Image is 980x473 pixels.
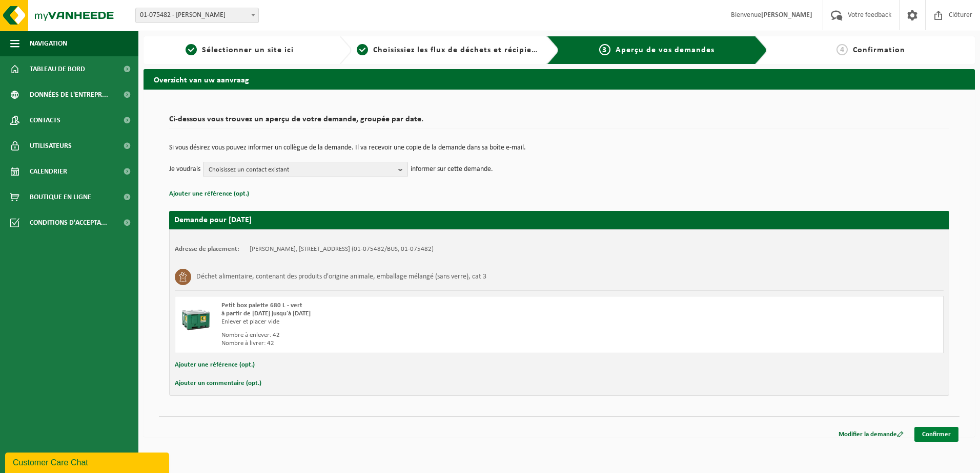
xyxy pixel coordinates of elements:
a: Modifier la demande [831,427,911,442]
span: Calendrier [30,159,67,184]
iframe: chat widget [5,450,171,473]
span: Utilisateurs [30,133,72,159]
h2: Overzicht van uw aanvraag [144,69,975,89]
span: Navigation [30,31,67,56]
span: Aperçu de vos demandes [616,46,714,54]
a: 2Choisissiez les flux de déchets et récipients [357,44,539,56]
img: PB-LB-0680-HPE-GN-01.png [180,302,211,332]
h3: Déchet alimentaire, contenant des produits d'origine animale, emballage mélangé (sans verre), cat 3 [196,269,486,285]
strong: Demande pour [DATE] [174,216,252,224]
p: informer sur cette demande. [411,162,493,177]
button: Choisissez un contact existant [203,162,408,177]
span: Choisissez un contact existant [209,162,394,178]
p: Je voudrais [169,162,200,177]
p: Si vous désirez vous pouvez informer un collègue de la demande. Il va recevoir une copie de la de... [169,144,949,152]
a: 1Sélectionner un site ici [149,44,331,56]
span: Boutique en ligne [30,184,91,210]
span: 3 [599,44,610,55]
span: Tableau de bord [30,56,85,82]
span: Confirmation [853,46,905,54]
td: [PERSON_NAME], [STREET_ADDRESS] (01-075482/BUS, 01-075482) [250,245,434,253]
div: Nombre à enlever: 42 [221,331,600,339]
span: Petit box palette 680 L - vert [221,302,302,309]
button: Ajouter une référence (opt.) [169,187,249,201]
span: 01-075482 - PERE OLIVE - ANDENNE [135,8,259,23]
strong: à partir de [DATE] jusqu'à [DATE] [221,310,311,317]
span: Données de l'entrepr... [30,82,108,107]
div: Nombre à livrer: 42 [221,339,600,348]
span: 1 [186,44,197,55]
span: Choisissiez les flux de déchets et récipients [373,46,544,54]
span: Contacts [30,107,60,133]
span: 01-075482 - PERE OLIVE - ANDENNE [136,8,258,23]
button: Ajouter une référence (opt.) [175,358,255,372]
span: 2 [357,44,368,55]
span: 4 [836,44,848,55]
button: Ajouter un commentaire (opt.) [175,377,261,390]
strong: Adresse de placement: [175,246,239,252]
a: Confirmer [914,427,958,442]
span: Conditions d'accepta... [30,210,107,235]
span: Sélectionner un site ici [202,46,294,54]
div: Enlever et placer vide [221,318,600,326]
strong: [PERSON_NAME] [761,11,812,19]
h2: Ci-dessous vous trouvez un aperçu de votre demande, groupée par date. [169,115,949,129]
